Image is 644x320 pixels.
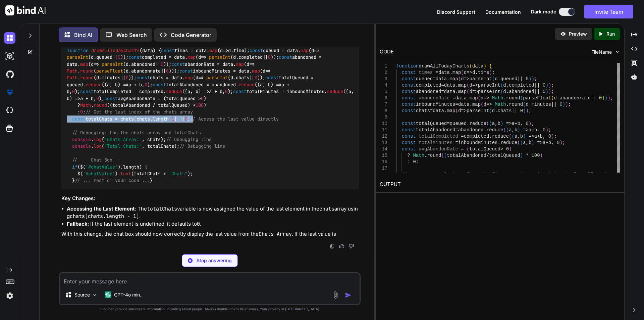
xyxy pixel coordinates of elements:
span: ) [523,108,526,113]
span: data [455,95,467,101]
span: ) [602,95,604,101]
span: 0 [225,89,228,95]
span: , [520,121,523,126]
span: data [438,70,450,75]
span: 0 [161,61,163,67]
span: parseInt [209,54,230,60]
span: const [161,47,174,53]
img: dislike [348,243,354,249]
span: const [401,76,416,82]
span: data [472,63,484,69]
span: const [265,75,279,81]
span: parseInt [478,89,500,94]
span: queued [416,76,432,82]
span: 100 [196,102,204,108]
span: b [517,121,520,126]
span: ) [529,76,531,82]
span: chats [497,108,512,113]
span: d [554,95,556,101]
span: d [483,102,486,107]
span: d [458,108,461,113]
span: const [179,68,193,74]
span: d [196,75,198,81]
span: Math [492,95,503,101]
span: minutes [102,75,120,81]
span: a, b [260,82,271,88]
span: ) [526,108,528,113]
span: const [171,61,185,67]
span: map [472,102,481,107]
span: data [444,83,455,88]
span: times [419,70,433,75]
span: . [483,127,486,133]
span: ; [531,121,534,126]
span: ( [478,95,480,101]
span: . [455,83,458,88]
span: abandonRate [419,95,449,101]
span: ; [492,70,494,75]
span: chats [236,75,249,81]
span: ( [467,89,469,94]
span: d [526,102,528,107]
span: + [515,121,517,126]
span: ) [500,121,503,126]
span: ; [529,108,531,113]
span: // Get the last index of the chats array [86,109,193,115]
span: d [91,61,94,67]
span: ; [551,89,554,94]
span: => [91,61,99,67]
span: const [80,89,94,95]
div: 9 [380,114,387,121]
span: = [441,83,444,88]
span: reduce [238,82,255,88]
img: darkChat [4,32,15,44]
span: + [531,127,534,133]
span: completed [238,54,263,60]
div: 1 [380,63,387,70]
span: b [515,127,517,133]
span: data [458,102,470,107]
span: = [447,121,449,126]
span: map [301,47,309,53]
span: ) [562,102,565,107]
span: FileName [591,49,612,55]
button: Documentation [485,8,521,15]
span: map [236,61,244,67]
p: Run [606,31,615,37]
span: d [503,83,506,88]
span: d [311,47,314,53]
span: 0 [201,95,204,101]
span: d [472,70,475,75]
span: ) [483,63,486,69]
span: parseInt [469,76,492,82]
span: 0 [559,102,562,107]
span: , [495,121,497,126]
span: = [430,108,432,113]
span: 0 [118,54,120,60]
span: queued [96,54,112,60]
div: 11 [380,127,387,133]
img: like [339,243,344,249]
span: 0 [526,121,528,126]
span: . [467,95,469,101]
span: ( [481,102,483,107]
span: => [198,54,206,60]
span: . [529,102,531,107]
span: ) [607,95,610,101]
div: 5 [380,89,387,95]
span: a, b [107,82,118,88]
span: => [472,83,478,88]
span: round [509,102,523,107]
span: 0 [543,83,545,88]
span: Documentation [485,9,521,15]
span: . [497,76,500,82]
span: => [220,47,228,53]
span: ( [520,95,523,101]
span: = [455,102,458,107]
span: round [506,95,520,101]
span: 0 [96,95,99,101]
img: copy [330,243,335,249]
span: || [534,83,540,88]
img: premium [4,87,15,98]
span: ( [461,70,464,75]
